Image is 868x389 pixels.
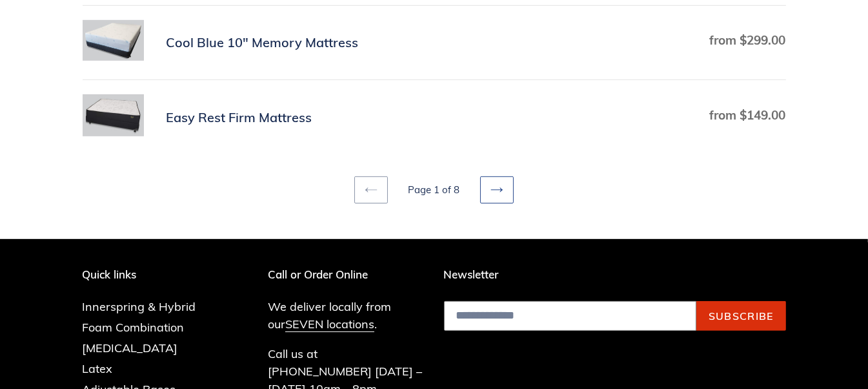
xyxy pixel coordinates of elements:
p: Quick links [83,268,216,281]
a: Innerspring & Hybrid [83,299,196,314]
input: Email address [444,301,696,331]
li: Page 1 of 8 [390,183,478,198]
a: [MEDICAL_DATA] [83,341,178,355]
a: Easy Rest Firm Mattress [83,94,786,141]
a: SEVEN locations [285,317,374,332]
p: Call or Order Online [268,268,425,281]
p: We deliver locally from our . [268,298,425,333]
a: Latex [83,361,113,376]
a: Foam Combination [83,320,185,335]
a: Cool Blue 10" Memory Mattress [83,20,786,66]
p: Newsletter [444,268,786,281]
button: Subscribe [696,301,786,331]
span: Subscribe [709,310,774,322]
